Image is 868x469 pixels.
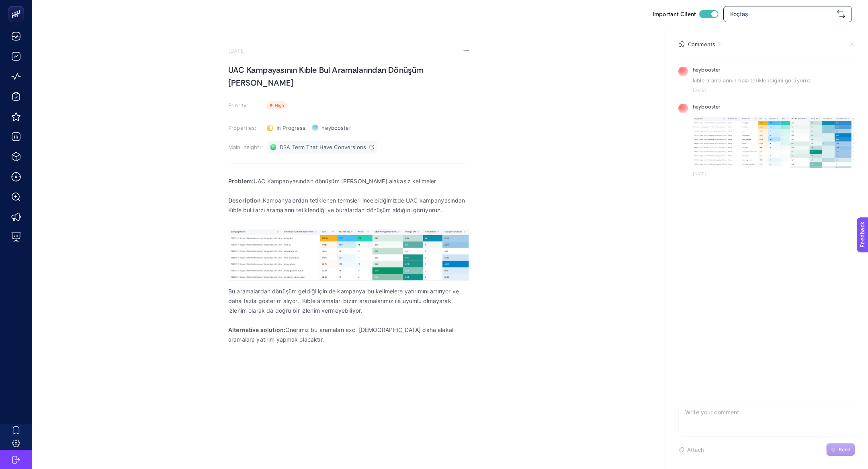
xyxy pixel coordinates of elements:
h3: Main insight: [228,144,262,150]
button: Send [826,443,855,456]
h5: heybooster [693,67,721,73]
strong: Description: [228,197,263,204]
p: kıble aramalarının hala tetiklendiğini görüyoruz [693,76,855,84]
span: Attach [687,446,704,453]
h5: heybooster [693,104,721,110]
p: Kampanyalardan tetiklenen termsleri inceleidğimizde UAC kampanyasından Kıble bul tarzı aramaların... [228,196,469,215]
data: 2 [718,41,721,47]
strong: Problem: [228,178,254,184]
p: Önerimiz bu aramaları exc. [DEMOGRAPHIC_DATA] daha alakalı aramalara yatırım yapmak olacaktır. [228,325,469,344]
p: Bu aramalardan dönüşüm geldiği için de kampanya bu kelimelere yatırımını artırıyor ve daha fazla ... [228,287,469,315]
img: Ekran%20Resmi%202025-07-25%2014.13.12.png [693,117,855,168]
img: svg%3e [837,10,845,18]
time: [DATE] [228,47,246,54]
time: [DATE] [693,171,855,176]
span: DSA Term That Have Conversions [280,144,366,150]
span: Koçtaş [730,10,834,18]
span: Important Client [653,10,696,18]
span: heybooster [321,125,351,131]
h3: Properties: [228,125,262,131]
h3: Priority: [228,102,262,109]
div: Rich Text Editor. Editing area: main [228,171,469,350]
strong: Alternative solution: [228,326,285,333]
img: 1753441903789-image.png [228,229,469,281]
h1: UAC Kampayasının Kıble Bul Aramalarından Dönüşüm [PERSON_NAME] [228,63,469,89]
span: Feedback [5,2,31,9]
a: DSA Term That Have Conversions [267,141,377,154]
p: UAC Kampanyasından dönüşüm [PERSON_NAME] alakasız kelimeler [228,176,469,186]
h4: Comments [688,41,715,47]
span: Send [839,446,851,453]
span: In Progress [276,125,305,131]
time: [DATE] [693,88,855,92]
